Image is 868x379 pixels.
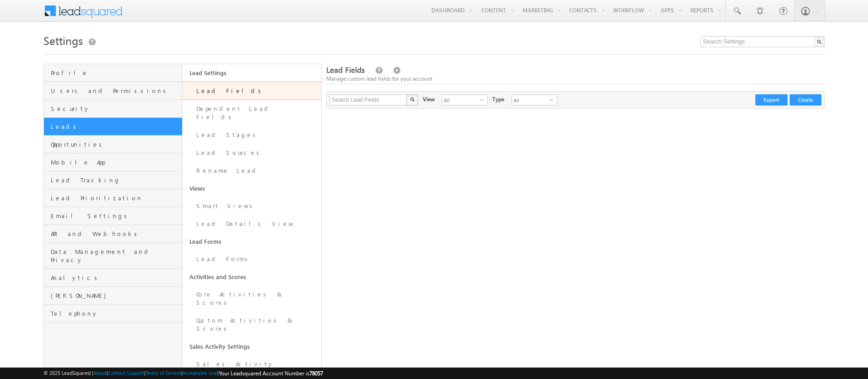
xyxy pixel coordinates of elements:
span: Leads [51,122,180,131]
a: [PERSON_NAME] [44,287,182,305]
a: Lead Stages [183,126,321,144]
a: Lead Tracking [44,171,182,189]
a: Views [183,180,321,197]
a: Data Management and Privacy [44,243,182,269]
a: Mobile App [44,154,182,171]
div: Type [492,94,504,104]
span: Telephony [51,309,180,318]
div: Manage custom lead fields for your account [326,75,825,83]
a: Smart Views [183,197,321,215]
a: Leads [44,118,182,136]
a: Email Settings [44,207,182,225]
button: Create [790,94,821,105]
span: Your Leadsquared Account Number is [219,370,323,377]
a: Analytics [44,269,182,287]
span: Users and Permissions [51,87,180,95]
a: API and Webhooks [44,225,182,243]
span: 78057 [309,370,323,377]
span: Data Management and Privacy [51,247,180,264]
span: select [480,97,487,103]
a: Telephony [44,305,182,323]
span: All [442,95,480,105]
button: Export [755,94,787,105]
a: Custom Activities & Scores [183,312,321,338]
span: Lead Tracking [51,176,180,184]
a: Lead Fields [183,82,321,100]
a: Users and Permissions [44,82,182,100]
a: Core Activities & Scores [183,286,321,312]
div: View [423,94,435,104]
span: Lead Fields [326,65,365,75]
a: Lead Forms [183,233,321,250]
span: Profile [51,69,180,77]
span: Opportunities [51,140,180,148]
a: Contact Support [108,370,144,376]
a: Lead Prioritization [44,189,182,207]
a: Security [44,100,182,118]
a: Sales Activity Settings [183,338,321,355]
span: Mobile App [51,158,180,166]
input: Search Settings [701,36,825,47]
a: Dependent Lead Fields [183,100,321,126]
a: Terms of Service [146,370,181,376]
a: Lead Settings [183,64,321,82]
span: Lead Prioritization [51,194,180,202]
a: Profile [44,64,182,82]
a: Opportunities [44,136,182,154]
a: Lead Forms [183,250,321,268]
a: Acceptable Use [183,370,217,376]
a: Lead Details View [183,215,321,233]
span: All [512,95,550,105]
span: Email Settings [51,212,180,220]
a: About [93,370,107,376]
span: Settings [43,33,83,48]
span: Security [51,104,180,113]
a: Rename Lead [183,162,321,180]
a: Activities and Scores [183,268,321,286]
span: API and Webhooks [51,230,180,238]
span: [PERSON_NAME] [51,291,180,300]
span: select [550,97,557,103]
span: © 2025 LeadSquared | | | | | [43,369,323,378]
a: Lead Sources [183,144,321,162]
span: Analytics [51,274,180,282]
img: Search [410,97,415,102]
